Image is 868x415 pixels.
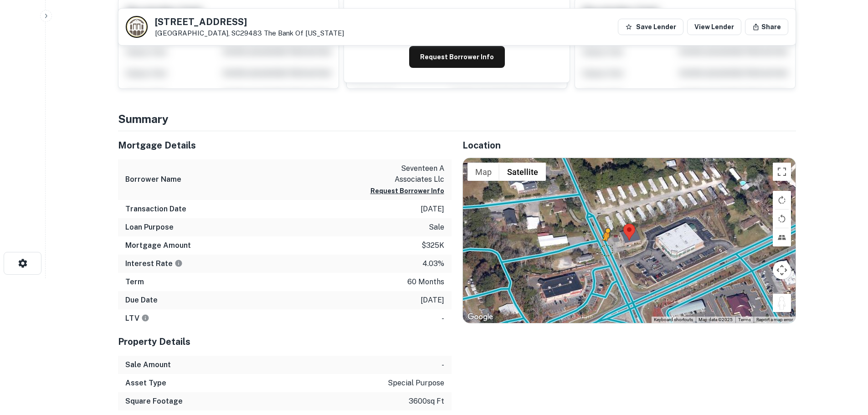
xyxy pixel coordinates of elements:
[125,277,144,287] h6: Term
[618,19,683,35] button: Save Lender
[125,295,158,306] h6: Due Date
[773,163,791,181] button: Toggle fullscreen view
[773,210,791,228] button: Rotate map counterclockwise
[421,240,444,251] p: $325k
[738,317,751,322] a: Terms (opens in new tab)
[125,359,171,370] h6: Sale Amount
[264,29,344,37] a: The Bank Of [US_STATE]
[407,277,444,287] p: 60 months
[118,138,452,152] h5: Mortgage Details
[125,396,183,407] h6: Square Footage
[125,258,183,269] h6: Interest Rate
[756,317,793,322] a: Report a map error
[654,317,693,323] button: Keyboard shortcuts
[421,295,444,306] p: [DATE]
[773,261,791,279] button: Map camera controls
[465,311,495,323] a: Open this area in Google Maps (opens a new window)
[370,185,444,196] button: Request Borrower Info
[125,204,186,215] h6: Transaction Date
[125,240,191,251] h6: Mortgage Amount
[499,163,546,181] button: Show satellite imagery
[409,396,444,407] p: 3600 sq ft
[773,191,791,209] button: Rotate map clockwise
[822,342,868,386] iframe: Chat Widget
[125,378,166,389] h6: Asset Type
[388,378,444,389] p: special purpose
[409,46,505,68] button: Request Borrower Info
[421,204,444,215] p: [DATE]
[773,294,791,312] button: Drag Pegman onto the map to open Street View
[175,259,183,267] svg: The interest rates displayed on the website are for informational purposes only and may be report...
[141,314,149,322] svg: LTVs displayed on the website are for informational purposes only and may be reported incorrectly...
[773,228,791,246] button: Tilt map
[118,111,796,127] h4: Summary
[125,222,174,233] h6: Loan Purpose
[118,335,452,348] h5: Property Details
[699,317,733,322] span: Map data ©2025
[442,359,444,370] p: -
[362,163,444,185] p: seventeen a associates llc
[125,313,149,324] h6: LTV
[465,311,495,323] img: Google
[467,163,499,181] button: Show street map
[745,19,788,35] button: Share
[155,17,344,26] h5: [STREET_ADDRESS]
[462,138,796,152] h5: Location
[429,222,444,233] p: sale
[125,174,181,185] h6: Borrower Name
[442,313,444,324] p: -
[422,258,444,269] p: 4.03%
[155,29,344,37] p: [GEOGRAPHIC_DATA], SC29483
[687,19,741,35] a: View Lender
